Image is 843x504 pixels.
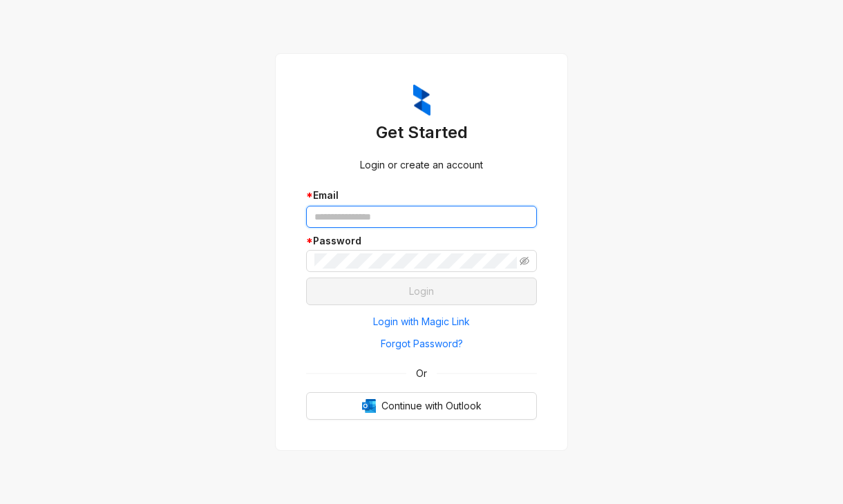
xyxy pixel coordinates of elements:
button: Forgot Password? [306,333,537,355]
span: Forgot Password? [381,336,463,351]
div: Login or create an account [306,157,537,173]
span: Or [406,366,437,381]
span: Continue with Outlook [381,398,482,414]
div: Password [306,233,537,249]
button: Login with Magic Link [306,311,537,333]
h3: Get Started [306,122,537,144]
span: Login with Magic Link [373,314,470,329]
span: eye-invisible [520,256,529,266]
div: Email [306,188,537,203]
img: Outlook [362,399,376,413]
button: OutlookContinue with Outlook [306,392,537,420]
button: Login [306,278,537,305]
img: ZumaIcon [413,84,430,116]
